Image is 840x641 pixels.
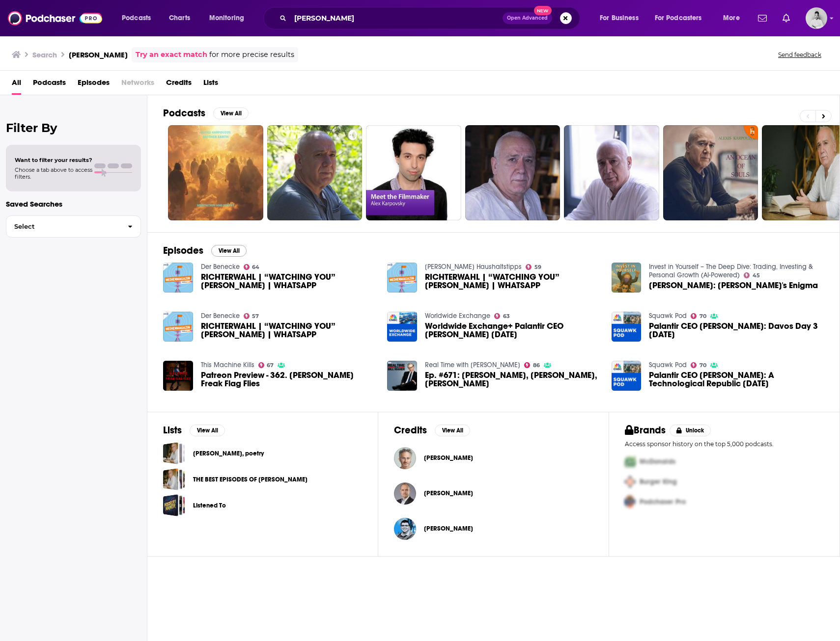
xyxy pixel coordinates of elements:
a: Alex Karp: Palantir's Enigma [649,281,818,290]
span: 70 [700,363,706,368]
a: RICHTERWAHL | “WATCHING YOU” ALEX KARP | WHATSAPP [163,312,193,342]
h2: Lists [163,424,182,436]
span: Ep. #671: [PERSON_NAME], [PERSON_NAME], [PERSON_NAME] [425,371,600,388]
a: Alex Karp: Palantir's Enigma [612,263,642,293]
a: Invest in Yourself – The Deep Dive: Trading, Investing & Personal Growth (AI-Powered) [649,263,813,279]
span: Patreon Preview - 362. [PERSON_NAME] Freak Flag Flies [201,371,376,388]
img: Second Pro Logo [621,472,640,492]
button: Alexander KarpAlexander Karp [394,478,593,509]
span: 59 [534,265,541,269]
h2: Filter By [6,121,141,135]
img: Patreon Preview - 362. Alex Karp’s Freak Flag Flies [163,361,193,391]
span: Lists [203,75,218,95]
a: Credits [166,75,192,95]
a: 86 [524,362,540,368]
a: Episodes [78,75,110,95]
a: Patreon Preview - 362. Alex Karp’s Freak Flag Flies [201,371,376,388]
button: open menu [593,10,651,26]
span: Podchaser Pro [640,498,686,506]
span: [PERSON_NAME]: [PERSON_NAME]'s Enigma [649,281,818,290]
button: View All [213,107,249,119]
a: Try an exact match [136,49,207,60]
span: Podcasts [122,11,151,25]
p: Access sponsor history on the top 5,000 podcasts. [625,440,824,448]
span: Charts [169,11,190,25]
h2: Episodes [163,244,203,257]
span: for more precise results [209,49,294,60]
a: 67 [258,362,274,368]
a: 70 [691,362,706,368]
span: For Business [600,11,639,25]
a: RICHTERWAHL | “WATCHING YOU” ALEX KARP | WHATSAPP [425,273,600,290]
a: 64 [244,264,260,270]
a: Palantir CEO Alex Karp: A Technological Republic 2/18/25 [649,371,824,388]
span: [PERSON_NAME] [424,454,473,462]
span: For Podcasters [655,11,702,25]
a: 45 [744,272,760,278]
span: Logged in as onsibande [806,7,827,29]
a: Podcasts [33,75,66,95]
span: Networks [121,75,154,95]
a: alexis karpouzos, poetry [163,442,185,464]
span: RICHTERWAHL | “WATCHING YOU” [PERSON_NAME] | WHATSAPP [201,273,376,290]
button: open menu [202,10,257,26]
a: Marias Haushaltstipps [425,263,522,271]
img: RICHTERWAHL | “WATCHING YOU” ALEX KARP | WHATSAPP [163,263,193,293]
span: Worldwide Exchange+ Palantir CEO [PERSON_NAME] [DATE] [425,322,600,339]
a: [PERSON_NAME], poetry [193,448,264,459]
a: Worldwide Exchange+ Palantir CEO Alex Karp 9/12/24 [425,322,600,339]
span: 57 [252,314,259,319]
span: 63 [503,314,510,319]
button: Open AdvancedNew [503,12,552,24]
img: Alexander Karp [394,482,416,505]
a: 63 [494,313,510,319]
button: Alex KarpAlex Karp [394,442,593,474]
span: Select [6,223,120,230]
span: [PERSON_NAME] [424,489,473,497]
a: Squawk Pod [649,312,687,320]
a: CreditsView All [394,424,470,436]
img: First Pro Logo [621,452,640,472]
img: Worldwide Exchange+ Palantir CEO Alex Karp 9/12/24 [387,312,417,342]
input: Search podcasts, credits, & more... [290,10,503,26]
button: Select [6,215,141,238]
span: RICHTERWAHL | “WATCHING YOU” [PERSON_NAME] | WHATSAPP [425,273,600,290]
span: [PERSON_NAME] [424,525,473,533]
a: Alex Karp [424,454,473,462]
a: 59 [526,264,541,270]
a: PodcastsView All [163,107,249,119]
span: McDonalds [640,457,675,466]
h3: [PERSON_NAME] [69,50,128,59]
span: Burger King [640,478,677,486]
img: Third Pro Logo [621,492,640,512]
a: 57 [244,313,259,319]
a: Real Time with Bill Maher [425,361,520,369]
a: 70 [691,313,706,319]
span: Palantir CEO [PERSON_NAME]: Davos Day 3 [DATE] [649,322,824,339]
button: open menu [115,10,164,26]
img: RICHTERWAHL | “WATCHING YOU” ALEX KARP | WHATSAPP [387,263,417,293]
img: Podchaser - Follow, Share and Rate Podcasts [8,9,102,27]
a: Ep. #671: Al Franken, Alex Karp, Kristen Soltis Anderson [425,371,600,388]
span: RICHTERWAHL | “WATCHING YOU” [PERSON_NAME] | WHATSAPP [201,322,376,339]
img: Ep. #671: Al Franken, Alex Karp, Kristen Soltis Anderson [387,361,417,391]
a: This Machine Kills [201,361,254,369]
a: Der Benecke [201,312,240,320]
button: View All [211,245,247,257]
img: Palantir CEO Alex Karp: A Technological Republic 2/18/25 [612,361,642,391]
button: Alex KarpAlex Karp [394,513,593,544]
img: Alex Karp [394,447,416,469]
a: Listened To [163,494,185,516]
span: All [12,75,21,95]
img: Palantir CEO Alex Karp: Davos Day 3 5/25/22 [612,312,642,342]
